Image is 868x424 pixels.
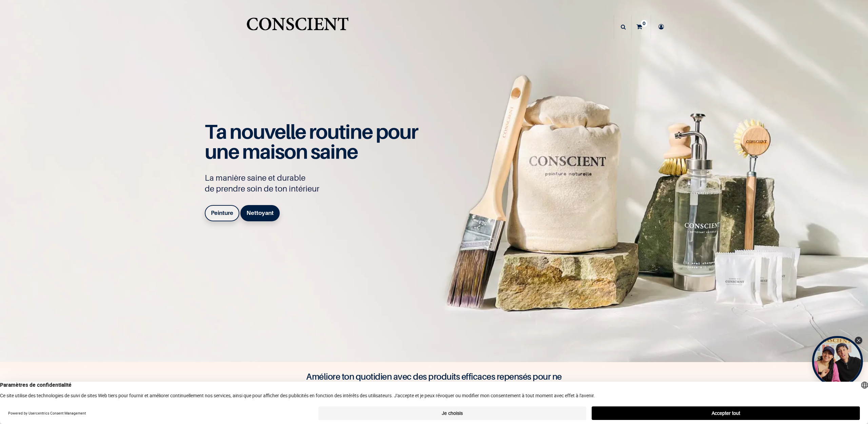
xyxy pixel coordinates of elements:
div: Close Tolstoy widget [855,337,862,344]
sup: 0 [641,20,647,27]
div: Open Tolstoy widget [812,336,863,387]
b: Nettoyant [246,209,274,216]
a: Peinture [205,205,239,221]
p: La manière saine et durable de prendre soin de ton intérieur [205,173,425,194]
h4: Améliore ton quotidien avec des produits efficaces repensés pour ne présenter aucun danger pour t... [298,370,570,396]
img: Conscient [245,14,350,40]
span: Ta nouvelle routine pour une maison saine [205,119,418,163]
div: Open Tolstoy [812,336,863,387]
iframe: Tidio Chat [833,380,865,412]
div: Tolstoy bubble widget [812,336,863,387]
a: 0 [632,15,651,39]
a: Nettoyant [240,205,280,221]
b: Peinture [211,209,233,216]
a: Logo of Conscient [245,14,350,40]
